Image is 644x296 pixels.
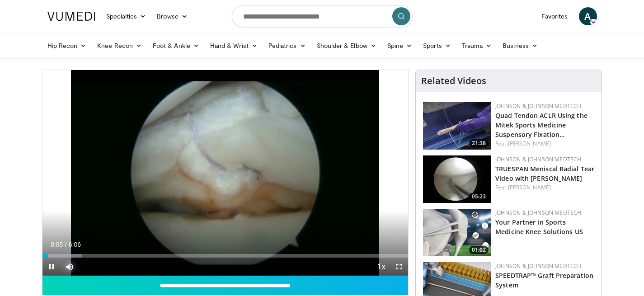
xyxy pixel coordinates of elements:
img: VuMedi Logo [47,12,95,21]
img: a9cbc79c-1ae4-425c-82e8-d1f73baa128b.150x105_q85_crop-smart_upscale.jpg [423,155,491,203]
a: Johnson & Johnson MedTech [495,155,581,163]
a: Browse [151,7,193,25]
a: Hand & Wrist [205,37,263,55]
a: A [579,7,597,25]
button: Pause [42,258,61,276]
a: Specialties [101,7,152,25]
span: 01:02 [469,246,489,254]
a: 01:02 [423,209,491,256]
button: Playback Rate [372,258,390,276]
div: Progress Bar [42,254,409,258]
button: Fullscreen [390,258,408,276]
img: b78fd9da-dc16-4fd1-a89d-538d899827f1.150x105_q85_crop-smart_upscale.jpg [423,102,491,150]
a: Shoulder & Elbow [311,37,382,55]
a: Johnson & Johnson MedTech [495,209,581,216]
a: Favorites [536,7,573,25]
a: Foot & Ankle [147,37,205,55]
a: SPEEDTRAP™ Graft Preparation System [495,271,593,289]
a: Quad Tendon ACLR Using the Mitek Sports Medicine Suspensory Fixation… [495,111,588,139]
span: 05:23 [469,193,489,201]
a: 05:23 [423,155,491,203]
span: 0:05 [51,241,63,248]
video-js: Video Player [42,70,409,276]
a: [PERSON_NAME] [508,183,551,191]
a: Business [497,37,543,55]
a: [PERSON_NAME] [508,140,551,147]
a: Your Partner in Sports Medicine Knee Solutions US [495,218,583,236]
a: Hip Recon [42,37,92,55]
div: Feat. [495,183,594,192]
button: Mute [61,258,79,276]
a: Sports [418,37,456,55]
a: Spine [382,37,418,55]
div: Feat. [495,140,594,148]
a: 21:38 [423,102,491,150]
img: 0543fda4-7acd-4b5c-b055-3730b7e439d4.150x105_q85_crop-smart_upscale.jpg [423,209,491,256]
a: Pediatrics [263,37,311,55]
input: Search topics, interventions [232,5,413,27]
span: / [65,241,67,248]
a: Trauma [456,37,498,55]
a: Johnson & Johnson MedTech [495,262,581,270]
a: TRUESPAN Meniscal Radial Tear Video with [PERSON_NAME] [495,164,594,183]
span: 21:38 [469,139,489,147]
span: 6:06 [69,241,81,248]
a: Johnson & Johnson MedTech [495,102,581,110]
a: Knee Recon [92,37,147,55]
h4: Related Videos [421,75,486,86]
